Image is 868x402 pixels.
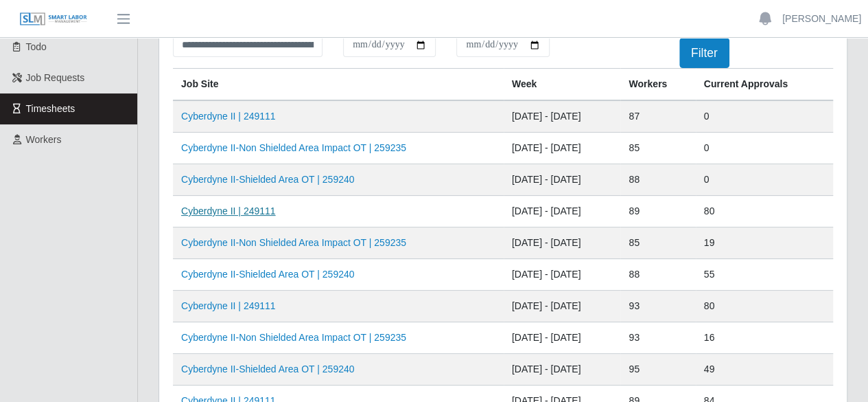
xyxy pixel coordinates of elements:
td: [DATE] - [DATE] [504,133,621,164]
td: 93 [620,322,695,354]
td: [DATE] - [DATE] [504,196,621,227]
span: Workers [26,134,62,145]
td: 16 [696,322,833,354]
a: Cyberdyne II-Shielded Area OT | 259240 [181,174,354,185]
a: Cyberdyne II | 249111 [181,111,276,122]
td: [DATE] - [DATE] [504,354,621,386]
td: 93 [620,291,695,322]
a: Cyberdyne II | 249111 [181,300,276,311]
td: [DATE] - [DATE] [504,164,621,196]
span: Todo [26,41,47,52]
img: SLM Logo [19,12,88,27]
td: 0 [696,133,833,164]
td: 85 [620,227,695,259]
td: [DATE] - [DATE] [504,100,621,133]
a: Cyberdyne II-Shielded Area OT | 259240 [181,364,354,375]
td: 80 [696,196,833,227]
td: [DATE] - [DATE] [504,227,621,259]
a: [PERSON_NAME] [782,12,861,26]
td: [DATE] - [DATE] [504,291,621,322]
a: Cyberdyne II-Shielded Area OT | 259240 [181,269,354,280]
th: Workers [620,69,695,101]
td: 85 [620,133,695,164]
th: Week [504,69,621,101]
td: 88 [620,259,695,291]
td: 87 [620,100,695,133]
td: 88 [620,164,695,196]
span: Timesheets [26,103,75,114]
th: Current Approvals [696,69,833,101]
td: 95 [620,354,695,386]
td: [DATE] - [DATE] [504,322,621,354]
th: job site [173,69,504,101]
a: Cyberdyne II-Non Shielded Area Impact OT | 259235 [181,332,406,343]
td: 49 [696,354,833,386]
td: 0 [696,100,833,133]
td: 0 [696,164,833,196]
td: 19 [696,227,833,259]
a: Cyberdyne II-Non Shielded Area Impact OT | 259235 [181,237,406,248]
a: Cyberdyne II-Non Shielded Area Impact OT | 259235 [181,142,406,153]
td: 55 [696,259,833,291]
td: 89 [620,196,695,227]
td: [DATE] - [DATE] [504,259,621,291]
td: 80 [696,291,833,322]
a: Cyberdyne II | 249111 [181,205,276,216]
span: Job Requests [26,72,85,83]
button: Filter [679,38,729,68]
